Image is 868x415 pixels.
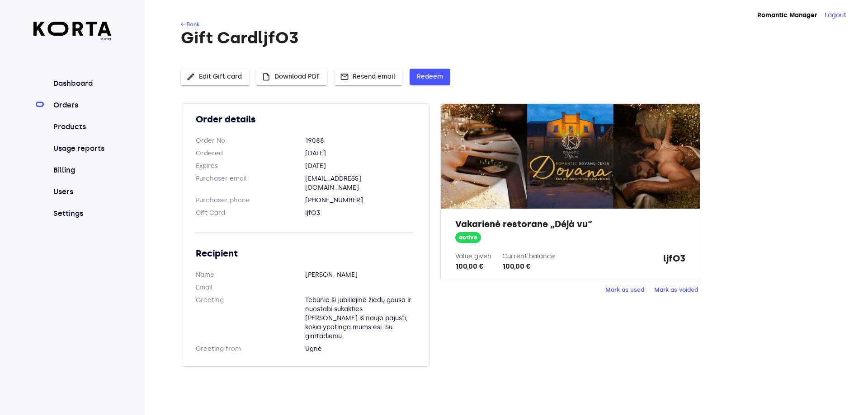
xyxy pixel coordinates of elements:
h2: Order details [196,113,415,126]
dd: Tebūnie ši jubiliejinė žiedų gausa ir nuostabi sukakties [PERSON_NAME] iš naujo pajusti, kokia yp... [305,296,415,341]
dt: Ordered [196,149,305,158]
span: active [455,233,481,242]
button: Redeem [410,69,450,85]
a: Dashboard [52,78,112,89]
dt: Greeting [196,296,305,341]
dt: Greeting from [196,345,305,354]
span: Resend email [342,71,395,83]
a: Edit Gift card [181,72,249,79]
span: Redeem [417,71,443,83]
a: Products [52,121,112,132]
span: Mark as voided [654,285,698,295]
button: Resend email [335,69,402,85]
span: beta [33,36,112,42]
a: ← Back [181,21,199,28]
dd: [DATE] [305,149,415,158]
div: 100,00 € [455,261,491,272]
dt: Purchaser phone [196,196,305,205]
dt: Gift Card [196,209,305,218]
button: Logout [825,11,846,20]
a: Billing [52,165,112,176]
button: Mark as voided [652,283,700,297]
dd: [PHONE_NUMBER] [305,196,415,205]
dd: Ugnė [305,345,415,354]
a: Users [52,187,112,197]
dd: [PERSON_NAME] [305,270,415,280]
dd: ljfO3 [305,209,415,218]
h1: Gift Card ljfO3 [181,29,830,47]
h2: Recipient [196,247,415,260]
strong: Romantic Manager [757,11,817,19]
label: Current balance [502,252,555,260]
span: Edit Gift card [188,71,242,83]
dd: 19088 [305,136,415,145]
button: Mark as used [603,283,646,297]
dt: Expires [196,162,305,171]
strong: ljfO3 [663,252,685,272]
button: Edit Gift card [181,69,249,85]
span: insert_drive_file [262,72,271,81]
span: edit [186,72,195,81]
dt: Name [196,270,305,280]
h2: Vakarienė restorane „Déjà vu“ [455,218,685,230]
dd: [DATE] [305,162,415,171]
a: beta [33,22,112,42]
span: Mark as used [605,285,644,295]
span: mail [340,72,349,81]
label: Value given [455,252,491,260]
a: Orders [52,100,112,111]
button: Download PDF [256,69,327,85]
a: Settings [52,208,112,219]
a: Usage reports [52,143,112,154]
dd: [EMAIL_ADDRESS][DOMAIN_NAME] [305,174,415,192]
dt: Order No. [196,136,305,145]
img: Korta [33,22,112,36]
div: 100,00 € [502,261,555,272]
dt: Email [196,283,305,292]
dt: Purchaser email [196,174,305,192]
span: Download PDF [264,71,320,83]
